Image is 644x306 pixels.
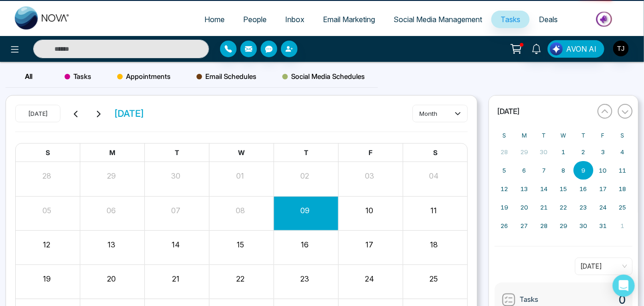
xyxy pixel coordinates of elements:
[495,216,514,235] button: October 26, 2025
[114,107,144,120] span: [DATE]
[323,15,375,24] span: Email Marketing
[107,273,116,284] button: 20
[621,148,625,156] abbr: October 4, 2025
[554,143,573,161] button: October 1, 2025
[579,204,587,211] abbr: October 23, 2025
[593,198,613,216] button: October 24, 2025
[613,180,632,198] button: October 18, 2025
[304,149,308,156] span: T
[109,149,115,156] span: M
[540,185,548,192] abbr: October 14, 2025
[15,105,60,122] button: [DATE]
[599,167,607,174] abbr: October 10, 2025
[593,216,613,235] button: October 31, 2025
[15,6,70,30] img: Nova CRM Logo
[573,216,593,235] button: October 30, 2025
[539,15,558,24] span: Deals
[530,11,567,28] a: Deals
[300,205,310,216] button: 09
[621,222,625,229] abbr: November 1, 2025
[365,273,374,284] button: 24
[599,185,607,192] abbr: October 17, 2025
[534,161,554,180] button: October 7, 2025
[195,11,234,28] a: Home
[282,71,365,82] span: Social Media Schedules
[573,161,593,180] button: October 9, 2025
[107,170,116,181] button: 29
[237,239,244,250] button: 15
[613,161,632,180] button: October 11, 2025
[25,72,32,81] span: All
[514,216,534,235] button: October 27, 2025
[495,143,514,161] button: September 28, 2025
[581,167,585,174] abbr: October 9, 2025
[430,273,438,284] button: 25
[501,204,508,211] abbr: October 19, 2025
[42,170,51,181] button: 28
[501,185,508,192] abbr: October 12, 2025
[613,216,632,235] button: November 1, 2025
[204,15,225,24] span: Home
[601,132,604,139] abbr: Friday
[619,204,626,211] abbr: October 25, 2025
[314,11,384,28] a: Email Marketing
[619,167,626,174] abbr: October 11, 2025
[171,170,180,181] button: 30
[501,15,520,24] span: Tasks
[514,198,534,216] button: October 20, 2025
[560,204,567,211] abbr: October 22, 2025
[561,167,565,174] abbr: October 8, 2025
[613,143,632,161] button: October 4, 2025
[365,170,374,181] button: 03
[495,180,514,198] button: October 12, 2025
[573,143,593,161] button: October 2, 2025
[519,294,538,305] span: Tasks
[514,143,534,161] button: September 29, 2025
[300,170,309,181] button: 02
[384,11,491,28] a: Social Media Management
[107,239,115,250] button: 13
[237,170,244,181] button: 01
[301,239,309,250] button: 16
[501,148,508,156] abbr: September 28, 2025
[239,149,245,156] span: W
[412,105,468,122] button: month
[394,15,482,24] span: Social Media Management
[534,216,554,235] button: October 28, 2025
[501,222,508,229] abbr: October 26, 2025
[365,205,373,216] button: 10
[560,185,567,192] abbr: October 15, 2025
[554,180,573,198] button: October 15, 2025
[107,205,116,216] button: 06
[430,239,438,250] button: 18
[550,42,563,55] img: Lead Flow
[540,204,548,211] abbr: October 21, 2025
[573,198,593,216] button: October 23, 2025
[573,180,593,198] button: October 16, 2025
[542,167,546,174] abbr: October 7, 2025
[540,222,548,229] abbr: October 28, 2025
[613,198,632,216] button: October 25, 2025
[43,273,51,284] button: 19
[579,185,587,192] abbr: October 16, 2025
[619,185,626,192] abbr: October 18, 2025
[560,222,567,229] abbr: October 29, 2025
[171,205,180,216] button: 07
[172,239,180,250] button: 14
[581,132,585,139] abbr: Thursday
[520,222,528,229] abbr: October 27, 2025
[548,40,604,58] button: AVON AI
[621,132,625,139] abbr: Saturday
[601,148,605,156] abbr: October 3, 2025
[497,107,519,116] span: [DATE]
[236,273,244,284] button: 22
[491,11,530,28] a: Tasks
[572,9,638,30] img: Market-place.gif
[285,15,304,24] span: Inbox
[599,204,607,211] abbr: October 24, 2025
[522,167,526,174] abbr: October 6, 2025
[43,239,50,250] button: 12
[46,149,50,156] span: S
[581,148,585,156] abbr: October 2, 2025
[522,132,527,139] abbr: Monday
